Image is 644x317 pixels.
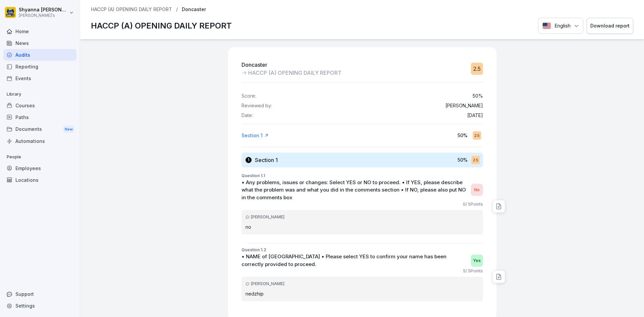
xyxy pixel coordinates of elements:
[471,156,480,164] div: 2.5
[246,281,479,287] div: [PERSON_NAME]
[246,223,479,230] p: no
[182,7,206,12] p: Doncaster
[458,132,468,139] p: 50 %
[3,61,76,72] a: Reporting
[471,63,483,75] div: 2.5
[241,247,483,253] p: Question 1.2
[255,156,278,164] h3: Section 1
[3,152,76,162] p: People
[246,290,479,297] p: nedzhip
[91,7,172,12] a: HACCP (A) OPENING DAILY REPORT
[91,20,232,32] p: HACCP (A) OPENING DAILY REPORT
[463,201,483,207] p: 0 / 5 Points
[463,268,483,274] p: 5 / 5 Points
[63,125,74,133] div: New
[590,22,630,30] div: Download report
[473,93,483,99] p: 50 %
[3,123,76,136] a: DocumentsNew
[3,174,76,186] a: Locations
[176,7,178,12] p: /
[3,162,76,174] a: Employees
[246,214,479,220] div: [PERSON_NAME]
[241,173,483,179] p: Question 1.1
[248,69,341,77] p: HACCP (A) OPENING DAILY REPORT
[473,131,481,140] div: 2.5
[241,113,253,118] p: Date:
[19,7,68,13] p: Shyanna [PERSON_NAME]
[3,49,76,61] a: Audits
[471,184,483,196] div: No
[246,157,252,163] div: 1
[3,72,76,84] a: Events
[3,288,76,300] div: Support
[3,135,76,147] a: Automations
[554,22,571,30] p: English
[471,255,483,267] div: Yes
[3,300,76,312] a: Settings
[587,18,633,34] button: Download report
[241,253,468,268] p: • NAME of [GEOGRAPHIC_DATA] • Please select YES to confirm your name has been correctly provided ...
[542,22,551,29] img: English
[241,93,256,99] p: Score:
[3,111,76,123] a: Paths
[458,156,468,163] p: 50 %
[3,89,76,100] p: Library
[538,18,583,34] button: Language
[241,103,272,109] p: Reviewed by:
[3,37,76,49] a: News
[241,179,468,202] p: • Any problems, issues or changes: Select YES or NO to proceed. • If YES, please describe what th...
[19,13,68,18] p: [PERSON_NAME]'s
[241,132,269,139] a: Section 1
[3,100,76,111] a: Courses
[445,103,483,109] p: [PERSON_NAME]
[467,113,483,118] p: [DATE]
[3,25,76,37] a: Home
[241,61,341,69] p: Doncaster
[3,123,76,136] div: Documents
